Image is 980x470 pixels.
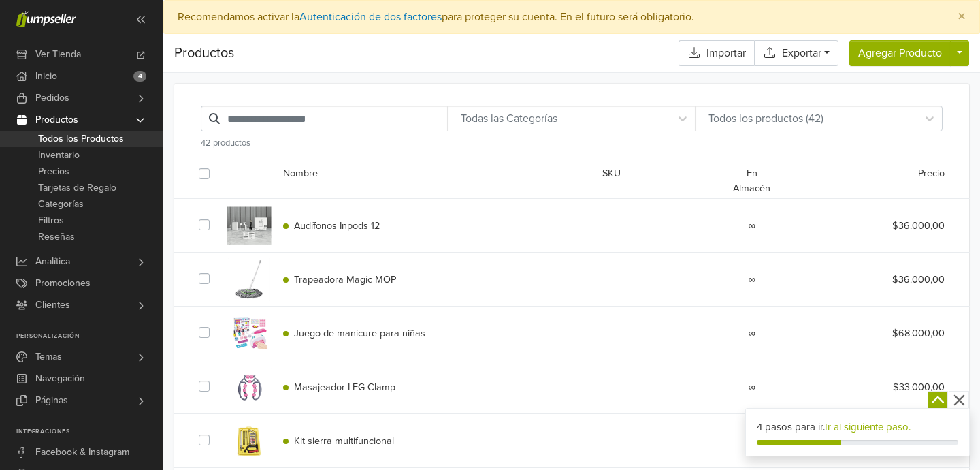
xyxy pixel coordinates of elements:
span: Analítica [35,251,70,272]
span: Kit sierra multifuncional [294,435,394,447]
span: 4 [133,71,146,82]
span: Inventario [38,147,80,163]
div: ∞ [720,272,784,287]
span: Productos [174,43,234,63]
div: Nombre [273,166,592,195]
span: Productos [35,109,78,131]
div: ∞ [720,219,784,234]
div: $36.000,00 [827,272,955,287]
span: Facebook & Instagram [35,441,129,463]
span: Páginas [35,390,68,411]
span: Trapeadora Magic MOP [294,274,396,285]
a: Trapeadora Magic MOP [283,274,396,285]
span: Reseñas [38,229,75,245]
a: Juego de manicure para niñas [283,328,425,339]
a: Autenticación de dos factores [299,10,442,24]
div: ∞ [720,380,784,395]
button: Agregar Producto [849,40,951,66]
span: Tarjetas de Regalo [38,180,116,196]
span: Filtros [38,213,64,229]
span: Navegación [35,368,85,390]
a: Ir al siguiente paso. [825,421,911,433]
div: ∞ [720,434,784,449]
span: Precios [38,163,69,180]
p: Personalización [16,332,163,341]
div: Kit sierra multifuncional∞$27.000,00 [199,413,945,467]
div: $36.000,00 [827,219,955,234]
span: Audífonos Inpods 12 [294,220,380,232]
span: Temas [35,346,62,368]
span: Juego de manicure para niñas [294,328,425,339]
div: ∞ [720,326,784,341]
div: Precio [827,166,955,195]
div: Trapeadora Magic MOP∞$36.000,00 [199,252,945,306]
span: Pedidos [35,87,69,109]
div: $33.000,00 [827,380,955,395]
div: 4 pasos para ir. [757,420,958,435]
div: En Almacén [720,166,784,195]
a: Masajeador LEG Clamp [283,381,395,393]
div: Juego de manicure para niñas∞$68.000,00 [199,306,945,360]
span: Clientes [35,294,70,316]
span: Masajeador LEG Clamp [294,381,395,393]
span: Inicio [35,65,57,87]
span: 42 productos [201,138,250,148]
a: Importar [679,40,754,66]
div: Masajeador LEG Clamp∞$33.000,00 [199,360,945,413]
button: Close [944,1,979,33]
span: Categorías [38,196,84,213]
span: Promociones [35,272,91,294]
a: Kit sierra multifuncional [283,435,394,447]
span: Ver Tienda [35,44,81,65]
a: Exportar [754,40,838,66]
a: Audífonos Inpods 12 [283,220,380,232]
span: × [958,7,966,27]
div: $68.000,00 [827,326,955,341]
span: Todos los Productos [38,131,124,147]
div: Todos los productos (42) [703,110,911,127]
div: Audífonos Inpods 12∞$36.000,00 [199,198,945,252]
div: SKU [592,166,720,195]
p: Integraciones [16,428,163,436]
